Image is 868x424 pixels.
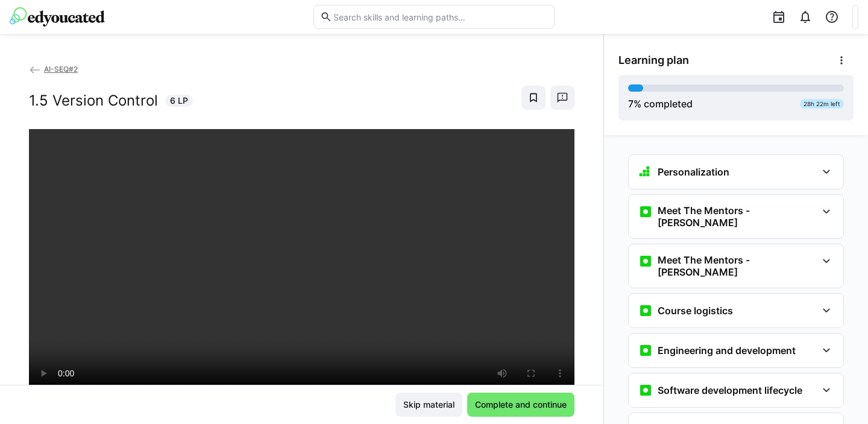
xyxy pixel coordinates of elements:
[170,95,188,107] span: 6 LP
[29,65,78,74] a: AI-SEQ#2
[467,393,574,417] button: Complete and continue
[44,65,78,74] span: AI-SEQ#2
[618,54,689,67] span: Learning plan
[628,98,634,110] span: 7
[395,393,462,417] button: Skip material
[332,11,548,22] input: Search skills and learning paths…
[29,92,158,110] h2: 1.5 Version Control
[658,305,733,317] h3: Course logistics
[800,99,844,109] div: 28h 22m left
[401,399,456,411] span: Skip material
[658,344,796,356] h3: Engineering and development
[658,204,817,229] h3: Meet The Mentors - [PERSON_NAME]
[658,384,802,396] h3: Software development lifecycle
[658,254,817,278] h3: Meet The Mentors - [PERSON_NAME]
[628,97,693,111] div: % completed
[473,399,568,411] span: Complete and continue
[658,166,729,178] h3: Personalization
